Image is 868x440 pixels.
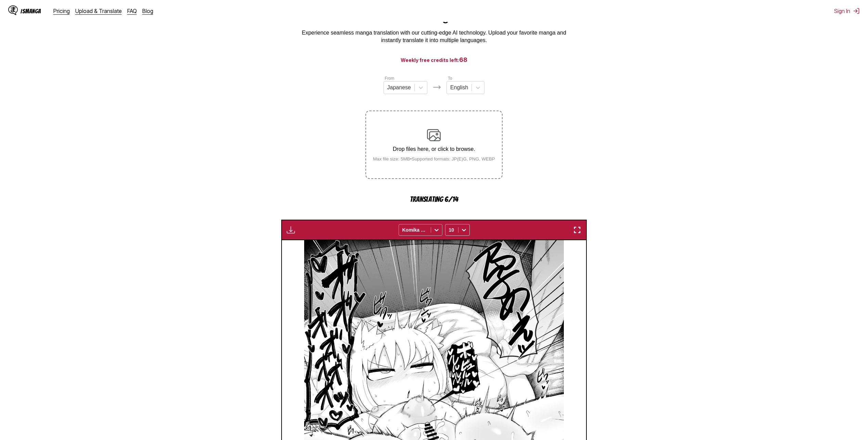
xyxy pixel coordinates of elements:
button: Sign In [834,8,860,14]
p: Experience seamless manga translation with our cutting-edge AI technology. Upload your favorite m... [297,29,571,44]
a: Pricing [53,8,70,14]
a: FAQ [127,8,137,14]
a: IsManga LogoIsManga [8,5,53,16]
h3: Weekly free credits left: [16,55,852,64]
img: Enter fullscreen [573,226,581,234]
p: Translating 6/14 [365,195,502,203]
span: 68 [459,56,467,63]
p: Drop files here, or click to browse. [367,146,501,152]
img: Languages icon [433,83,441,91]
label: From [385,76,394,81]
small: Max file size: 5MB • Supported formats: JP(E)G, PNG, WEBP [367,156,501,161]
img: Sign out [853,8,860,14]
a: Blog [142,8,153,14]
label: To [448,76,452,81]
img: Download translated images [287,226,295,234]
img: IsManga Logo [8,5,18,15]
div: IsManga [21,8,41,14]
a: Upload & Translate [75,8,122,14]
